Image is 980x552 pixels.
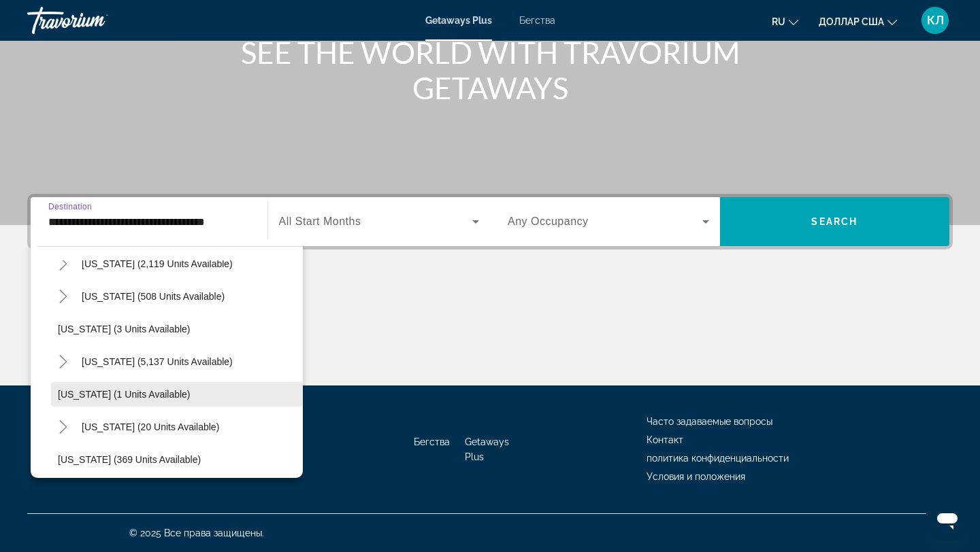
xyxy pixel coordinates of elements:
[772,16,785,27] font: ru
[75,284,231,309] button: [US_STATE] (508 units available)
[58,324,191,334] span: [US_STATE] (3 units available)
[465,436,509,462] a: Getaways Plus
[51,252,75,276] button: Toggle California (2,119 units available)
[82,421,219,432] span: [US_STATE] (20 units available)
[279,215,361,227] span: All Start Months
[75,349,240,374] button: [US_STATE] (5,137 units available)
[720,197,950,246] button: Search
[917,6,953,35] button: Меню пользователя
[31,197,949,246] div: Виджет поиска
[819,12,897,31] button: Изменить валюту
[58,389,191,400] span: [US_STATE] (1 units available)
[926,498,969,541] iframe: Кнопка запуска окна обмена сообщениями
[647,471,745,482] a: Условия и положения
[51,317,303,341] button: [US_STATE] (3 units available)
[772,12,798,31] button: Изменить язык
[414,436,450,447] a: Бегства
[647,453,789,464] a: политика конфиденциальности
[82,356,233,367] span: [US_STATE] (5,137 units available)
[58,454,201,465] span: [US_STATE] (369 units available)
[129,528,264,538] font: © 2025 Все права защищены.
[51,350,75,374] button: Toggle Florida (5,137 units available)
[51,447,303,472] button: [US_STATE] (369 units available)
[425,15,492,26] a: Getaways Plus
[75,252,240,276] button: [US_STATE] (2,119 units available)
[519,15,555,26] a: Бегства
[819,16,884,27] font: доллар США
[82,291,225,302] span: [US_STATE] (508 units available)
[235,35,745,105] h1: SEE THE WORLD WITH TRAVORIUM GETAWAYS
[82,258,233,269] span: [US_STATE] (2,119 units available)
[75,415,226,439] button: [US_STATE] (20 units available)
[647,434,683,445] a: Контакт
[48,202,92,211] span: Destination
[51,285,75,309] button: Toggle Colorado (508 units available)
[51,415,75,439] button: Toggle Hawaii (20 units available)
[27,3,163,38] a: Травориум
[927,13,944,27] font: КЛ
[51,382,303,407] button: [US_STATE] (1 units available)
[647,416,772,427] a: Часто задаваемые вопросы
[508,215,589,227] span: Any Occupancy
[811,216,857,227] span: Search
